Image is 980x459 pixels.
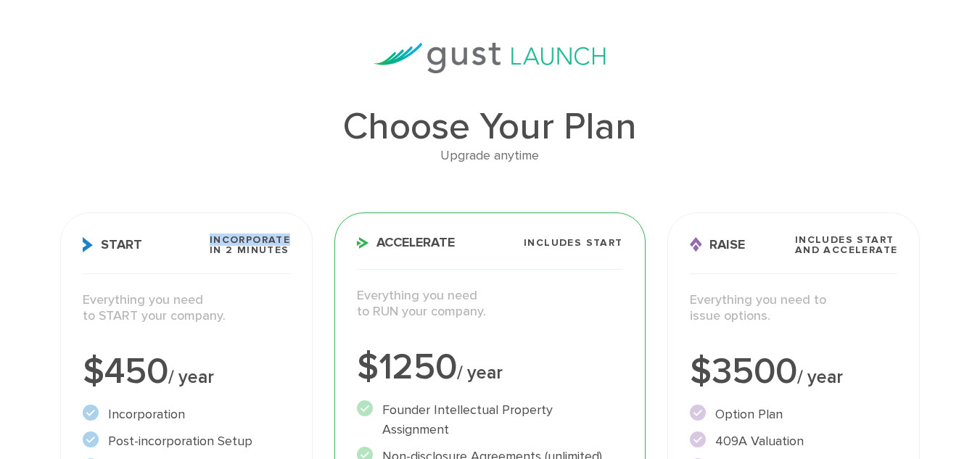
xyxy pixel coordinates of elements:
span: Raise [690,237,745,252]
span: / year [168,366,214,388]
h1: Choose Your Plan [60,108,921,146]
div: Upgrade anytime [60,146,921,167]
div: $3500 [690,354,898,390]
p: Everything you need to RUN your company. [357,288,622,321]
img: gust-launch-logos.svg [374,43,606,73]
span: Includes START [524,238,623,248]
img: Start Icon X2 [83,237,94,252]
li: Option Plan [690,405,898,424]
div: $1250 [357,350,622,386]
li: Post-incorporation Setup [83,431,291,451]
img: Accelerate Icon [357,237,369,249]
span: Incorporate in 2 Minutes [210,235,290,255]
div: $450 [83,354,291,390]
li: Founder Intellectual Property Assignment [357,400,622,439]
li: Incorporation [83,405,291,424]
img: Raise Icon [690,237,702,252]
li: 409A Valuation [690,431,898,451]
span: / year [457,362,503,384]
span: Accelerate [357,236,455,249]
p: Everything you need to START your company. [83,292,291,325]
span: Includes START and ACCELERATE [795,235,898,255]
span: Start [83,237,142,252]
p: Everything you need to issue options. [690,292,898,325]
span: / year [797,366,843,388]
